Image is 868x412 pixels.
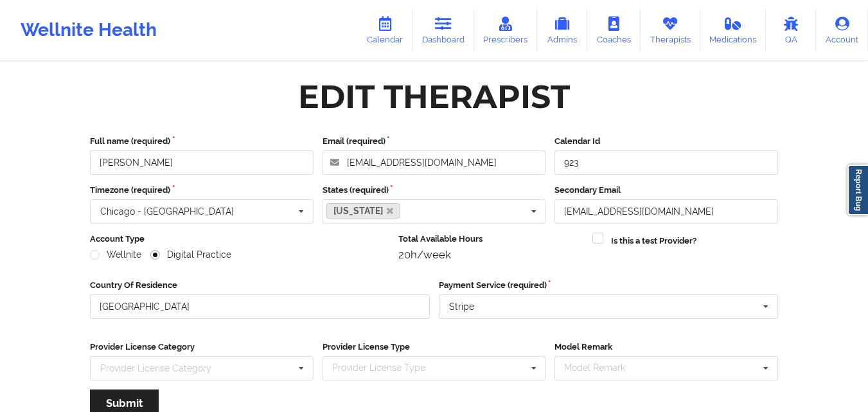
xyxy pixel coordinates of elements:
[90,184,314,197] label: Timezone (required)
[150,249,231,260] label: Digital Practice
[554,150,778,175] input: Calendar Id
[561,361,644,375] div: Model Remark
[474,9,538,51] a: Prescribers
[90,249,141,260] label: Wellnite
[554,341,778,354] label: Model Remark
[90,279,430,292] label: Country Of Residence
[90,233,389,246] label: Account Type
[700,9,766,51] a: Medications
[90,341,314,354] label: Provider License Category
[323,150,546,175] input: Email address
[326,203,401,219] a: [US_STATE]
[100,364,211,373] div: Provider License Category
[323,135,546,148] label: Email (required)
[847,165,868,215] a: Report Bug
[587,9,641,51] a: Coaches
[554,184,778,197] label: Secondary Email
[412,9,474,51] a: Dashboard
[90,135,314,148] label: Full name (required)
[90,150,314,175] input: Full name
[298,76,570,117] div: Edit Therapist
[554,135,778,148] label: Calendar Id
[554,199,778,224] input: Email
[641,9,700,51] a: Therapists
[329,361,444,375] div: Provider License Type
[100,207,234,216] div: Chicago - [GEOGRAPHIC_DATA]
[398,233,584,246] label: Total Available Hours
[357,9,412,51] a: Calendar
[611,235,696,247] label: Is this a test Provider?
[398,248,584,261] div: 20h/week
[439,279,779,292] label: Payment Service (required)
[449,302,474,311] div: Stripe
[323,184,546,197] label: States (required)
[323,341,546,354] label: Provider License Type
[537,9,587,51] a: Admins
[766,9,816,51] a: QA
[816,9,868,51] a: Account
